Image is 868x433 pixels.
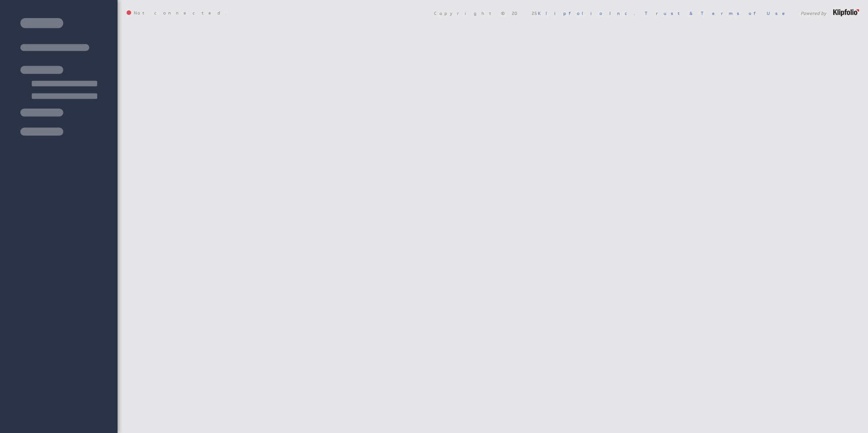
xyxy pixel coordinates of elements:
a: Klipfolio Inc. [538,10,635,16]
img: skeleton-sidenav.svg [20,18,97,136]
span: Copyright © 2025 [434,11,635,15]
span: Powered by [801,11,826,15]
span: Not connected. [127,10,227,16]
img: logo-footer.png [833,9,859,16]
a: Trust & Terms of Use [645,10,791,16]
